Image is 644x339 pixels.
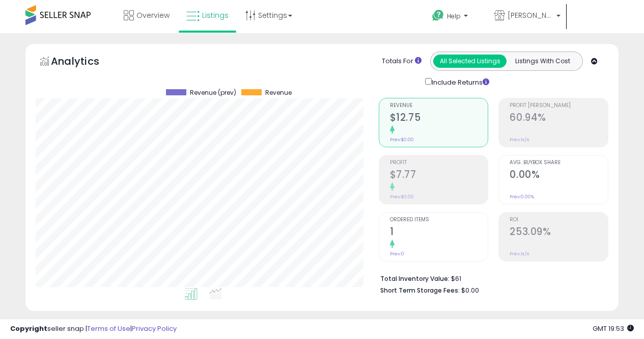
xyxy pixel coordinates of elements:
li: $61 [380,272,601,284]
button: Listings With Cost [506,55,579,68]
small: Prev: N/A [510,251,529,257]
strong: Copyright [10,324,47,333]
small: Prev: 0.00% [510,194,534,200]
h2: 60.94% [510,112,608,125]
small: Prev: $0.00 [390,137,414,143]
h2: 1 [390,226,488,240]
span: Ordered Items [390,217,488,223]
h2: 253.09% [510,226,608,240]
a: Privacy Policy [132,324,177,333]
small: Prev: N/A [510,137,529,143]
span: Revenue [265,89,292,96]
span: Revenue (prev) [190,89,236,96]
h2: $7.77 [390,169,488,182]
span: Avg. Buybox Share [510,160,608,166]
h5: Analytics [51,54,119,71]
b: Total Inventory Value: [380,274,450,283]
span: [PERSON_NAME] Online Stores [508,10,553,20]
div: Include Returns [417,76,501,88]
span: Profit [390,160,488,166]
a: Help [424,2,485,33]
button: All Selected Listings [433,55,507,68]
div: seller snap | | [10,324,177,334]
a: Terms of Use [87,324,130,333]
span: $0.00 [461,285,479,295]
small: Prev: $0.00 [390,194,414,200]
h2: 0.00% [510,169,608,182]
i: Get Help [432,9,444,22]
span: Profit [PERSON_NAME] [510,103,608,109]
span: Revenue [390,103,488,109]
b: Short Term Storage Fees: [380,286,460,295]
span: Help [447,12,461,20]
span: Listings [202,10,229,20]
span: ROI [510,217,608,223]
h2: $12.75 [390,112,488,125]
span: 2025-08-13 19:53 GMT [593,324,634,333]
small: Prev: 0 [390,251,404,257]
span: Overview [136,10,170,20]
div: Totals For [382,57,422,66]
